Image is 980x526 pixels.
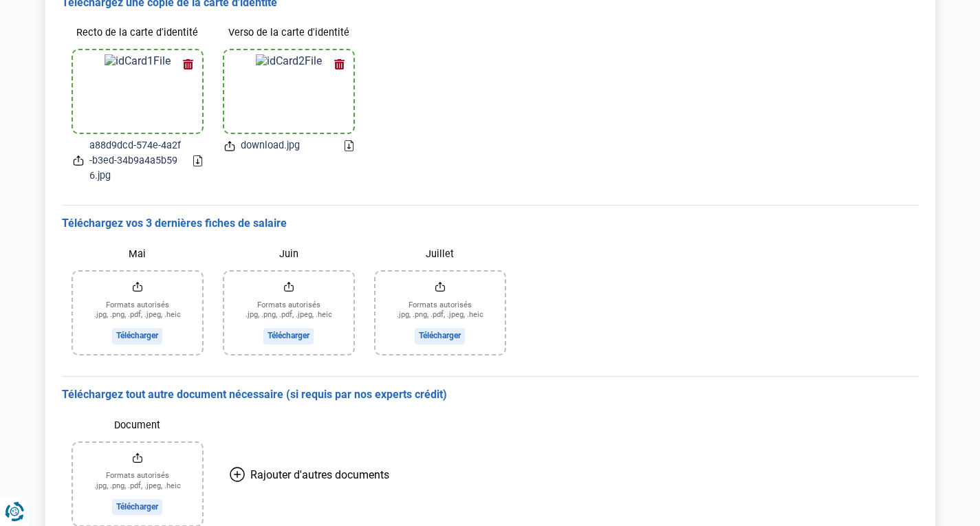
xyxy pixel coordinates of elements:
label: Recto de la carte d'identité [73,21,202,45]
span: a88d9dcd-574e-4a2f-b3ed-34b9a4a5b596.jpg [89,138,182,183]
label: Juin [224,242,353,266]
label: Mai [73,242,202,266]
img: idCard2File [256,54,322,129]
label: Juillet [375,242,505,266]
h3: Téléchargez vos 3 dernières fiches de salaire [62,217,919,231]
a: Download [345,140,353,151]
a: Download [193,155,202,166]
label: Document [73,413,202,437]
span: download.jpg [241,138,300,153]
label: Verso de la carte d'identité [224,21,353,45]
span: Rajouter d'autres documents [250,468,389,481]
img: idCard1File [105,54,171,129]
h3: Téléchargez tout autre document nécessaire (si requis par nos experts crédit) [62,388,919,402]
